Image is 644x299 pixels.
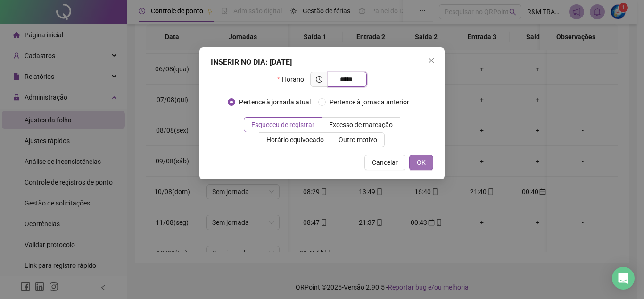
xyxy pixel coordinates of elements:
[339,136,377,144] span: Outro motivo
[409,155,433,170] button: OK
[329,121,393,128] span: Excesso de marcação
[424,53,439,68] button: Close
[316,76,322,83] span: clock-circle
[266,136,324,144] span: Horário equivocado
[612,267,635,290] div: Open Intercom Messenger
[235,97,314,107] span: Pertence à jornada atual
[326,97,413,107] span: Pertence à jornada anterior
[251,121,314,128] span: Esqueceu de registrar
[277,72,310,87] label: Horário
[372,157,398,168] span: Cancelar
[211,57,433,68] div: INSERIR NO DIA : [DATE]
[417,157,426,168] span: OK
[364,155,405,170] button: Cancelar
[428,57,435,64] span: close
